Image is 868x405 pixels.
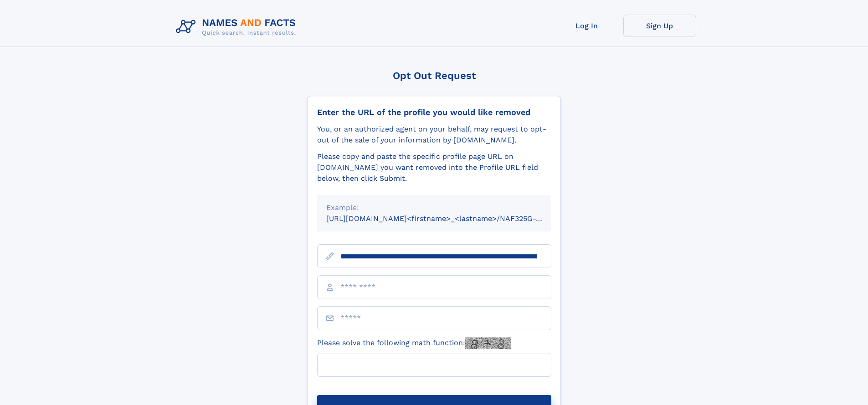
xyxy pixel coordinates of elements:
[317,124,551,146] div: You, or an authorized agent on your behalf, may request to opt-out of the sale of your informatio...
[326,214,569,223] small: [URL][DOMAIN_NAME]<firstname>_<lastname>/NAF325G-xxxxxxxx
[550,15,623,37] a: Log In
[317,151,551,184] div: Please copy and paste the specific profile page URL on [DOMAIN_NAME] you want removed into the Pr...
[326,202,542,213] div: Example:
[172,15,303,39] img: Logo Names and Facts
[317,107,551,117] div: Enter the URL of the profile you would like removed
[308,70,561,81] div: Opt Out Request
[623,15,696,37] a: Sign Up
[317,337,511,349] label: Please solve the following math function:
